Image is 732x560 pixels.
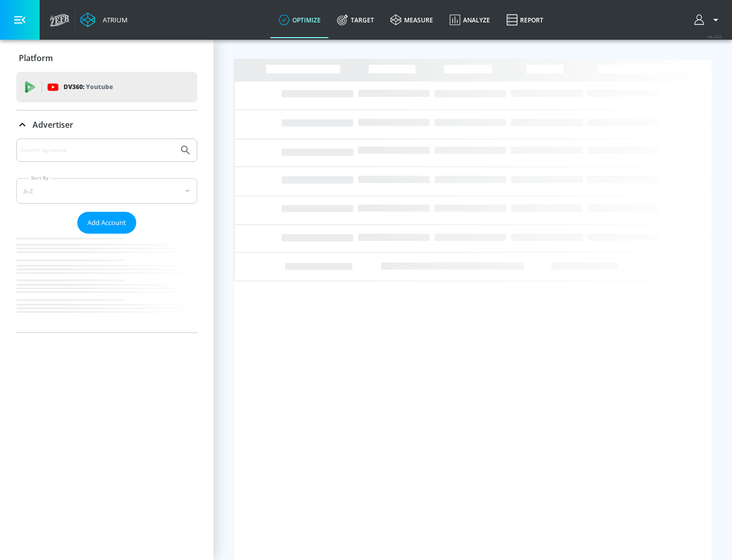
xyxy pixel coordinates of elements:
[16,178,197,204] div: A-Z
[16,110,197,139] div: Advertiser
[19,52,53,64] p: Platform
[99,15,128,24] div: Atrium
[498,2,552,38] a: Report
[329,2,382,38] a: Target
[16,72,197,102] div: DV360: Youtube
[16,44,197,72] div: Platform
[20,144,174,157] input: Search by name
[86,81,113,92] p: Youtube
[708,34,722,39] span: v 4.24.0
[16,138,197,332] div: Advertiser
[270,2,329,38] a: optimize
[80,12,128,27] a: Atrium
[29,175,51,181] label: Sort By
[382,2,441,38] a: measure
[64,81,113,93] p: DV360:
[77,212,136,234] button: Add Account
[87,217,126,229] span: Add Account
[33,119,73,130] p: Advertiser
[16,234,197,332] nav: list of Advertiser
[441,2,498,38] a: Analyze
